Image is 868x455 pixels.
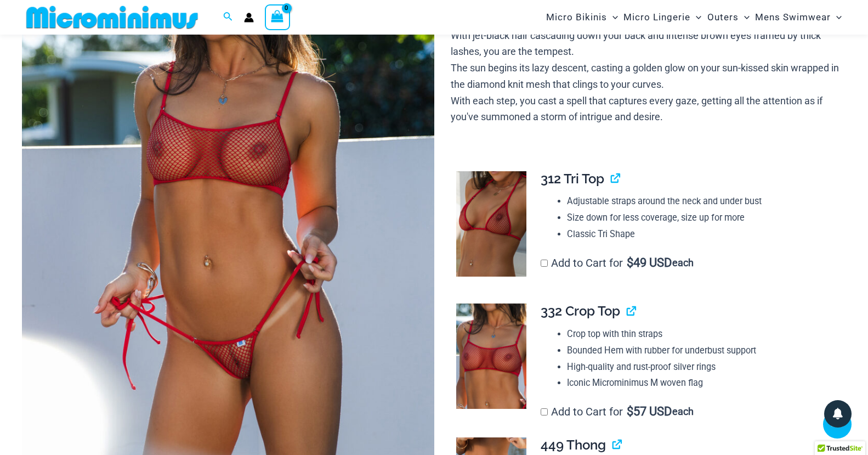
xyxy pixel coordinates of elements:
[739,3,750,31] span: Menu Toggle
[541,256,694,269] label: Add to Cart for
[567,375,837,391] li: Iconic Microminimus M woven flag
[567,226,837,243] li: Classic Tri Shape
[831,3,842,31] span: Menu Toggle
[456,171,526,277] img: Summer Storm Red 312 Tri Top
[567,342,837,359] li: Bounded Hem with rubber for underbust support
[541,171,604,187] span: 312 Tri Top
[672,406,694,417] span: each
[627,406,672,417] span: 57 USD
[542,2,846,33] nav: Site Navigation
[621,3,704,31] a: Micro LingerieMenu ToggleMenu Toggle
[541,437,606,453] span: 449 Thong
[567,193,837,210] li: Adjustable straps around the neck and under bust
[567,359,837,375] li: High-quality and rust-proof silver rings
[755,3,831,31] span: Mens Swimwear
[223,10,233,24] a: Search icon link
[541,405,694,418] label: Add to Cart for
[567,326,837,342] li: Crop top with thin straps
[690,3,701,31] span: Menu Toggle
[627,405,633,418] span: $
[541,408,548,415] input: Add to Cart for$57 USD each
[607,3,618,31] span: Menu Toggle
[705,3,752,31] a: OutersMenu ToggleMenu Toggle
[546,3,607,31] span: Micro Bikinis
[541,260,548,267] input: Add to Cart for$49 USD each
[672,257,694,268] span: each
[541,303,620,319] span: 332 Crop Top
[707,3,739,31] span: Outers
[627,257,672,268] span: 49 USD
[567,210,837,226] li: Size down for less coverage, size up for more
[22,5,202,30] img: MM SHOP LOGO FLAT
[627,256,633,269] span: $
[543,3,621,31] a: Micro BikinisMenu ToggleMenu Toggle
[244,13,254,23] a: Account icon link
[752,3,844,31] a: Mens SwimwearMenu ToggleMenu Toggle
[456,304,526,409] img: Summer Storm Red 332 Crop Top
[265,4,290,30] a: View Shopping Cart, empty
[623,3,690,31] span: Micro Lingerie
